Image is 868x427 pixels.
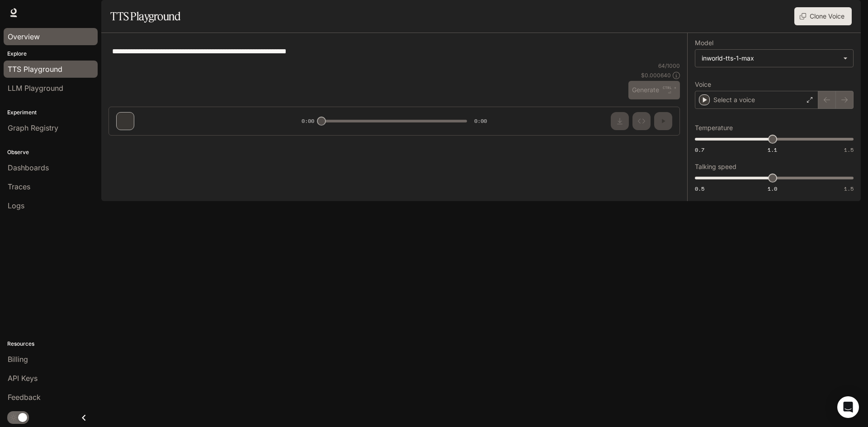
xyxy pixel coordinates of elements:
p: 64 / 1000 [658,62,680,70]
span: 1.5 [844,185,854,192]
p: Voice [695,81,711,88]
p: Model [695,40,713,46]
span: 1.1 [768,146,777,154]
button: Clone Voice [794,7,852,25]
span: 1.0 [768,185,777,192]
p: Select a voice [713,95,755,104]
p: Temperature [695,125,733,131]
p: $ 0.000640 [641,71,671,79]
div: inworld-tts-1-max [702,54,839,63]
h1: TTS Playground [110,7,180,25]
div: Open Intercom Messenger [837,396,859,418]
p: Talking speed [695,164,736,170]
span: 0.7 [695,146,704,154]
span: 1.5 [844,146,854,154]
div: inworld-tts-1-max [695,50,853,67]
span: 0.5 [695,185,704,192]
